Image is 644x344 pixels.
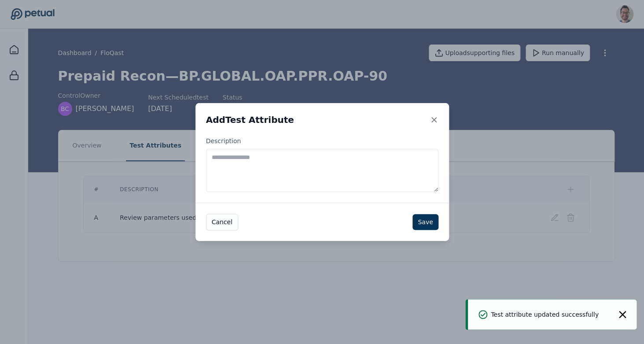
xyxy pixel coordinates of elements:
div: Test attribute updated successfully [478,310,599,319]
textarea: Description [206,149,438,192]
h2: Add Test Attribute [206,114,294,126]
button: Cancel [206,214,238,230]
button: Save [412,214,438,230]
label: Description [206,137,438,192]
